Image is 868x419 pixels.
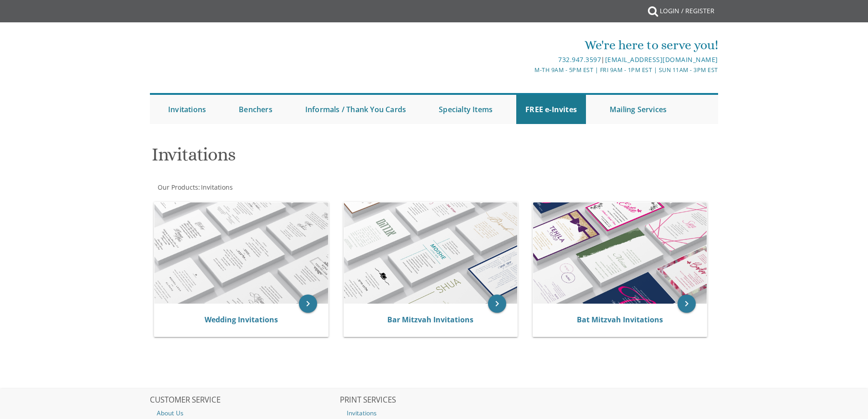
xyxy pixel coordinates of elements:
[154,202,328,304] img: Wedding Invitations
[150,407,339,419] a: About Us
[150,183,434,192] div: :
[340,54,718,65] div: |
[152,145,524,171] h1: Invitations
[201,183,233,191] span: Invitations
[601,95,676,124] a: Mailing Services
[344,202,518,304] img: Bar Mitzvah Invitations
[299,295,317,313] a: keyboard_arrow_right
[577,315,663,325] a: Bat Mitzvah Invitations
[340,396,529,405] h2: PRINT SERVICES
[387,315,473,325] a: Bar Mitzvah Invitations
[205,315,278,325] a: Wedding Invitations
[516,95,586,124] a: FREE e-Invites
[340,407,529,419] a: Invitations
[605,55,718,64] a: [EMAIL_ADDRESS][DOMAIN_NAME]
[230,95,282,124] a: Benchers
[340,36,718,54] div: We're here to serve you!
[678,295,696,313] a: keyboard_arrow_right
[558,55,601,64] a: 732.947.3597
[159,95,215,124] a: Invitations
[340,65,718,75] div: M-Th 9am - 5pm EST | Fri 9am - 1pm EST | Sun 11am - 3pm EST
[430,95,502,124] a: Specialty Items
[533,202,707,304] img: Bat Mitzvah Invitations
[200,183,233,191] a: Invitations
[157,183,198,191] a: Our Products
[296,95,415,124] a: Informals / Thank You Cards
[488,295,506,313] a: keyboard_arrow_right
[150,396,339,405] h2: CUSTOMER SERVICE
